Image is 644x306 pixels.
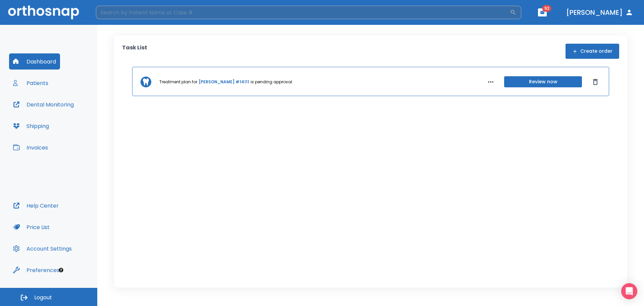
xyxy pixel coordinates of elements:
[504,76,582,87] button: Review now
[9,118,53,134] button: Shipping
[9,53,60,70] button: Dashboard
[58,267,64,273] div: Tooltip anchor
[9,96,78,113] button: Dental Monitoring
[9,139,52,156] button: Invoices
[566,44,619,59] button: Create order
[9,241,76,257] button: Account Settings
[199,79,249,85] a: [PERSON_NAME] #14111
[621,283,637,299] div: Open Intercom Messenger
[251,79,292,85] p: is pending approval
[9,75,52,91] button: Patients
[9,219,54,235] button: Price List
[8,5,79,19] img: Orthosnap
[159,79,197,85] p: Treatment plan for
[34,294,52,301] span: Logout
[563,6,636,18] button: [PERSON_NAME]
[590,77,601,87] button: Dismiss
[9,262,63,278] button: Preferences
[96,6,510,19] input: Search by Patient Name or Case #
[9,198,63,214] button: Help Center
[122,44,147,59] p: Task List
[542,5,551,12] span: 92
